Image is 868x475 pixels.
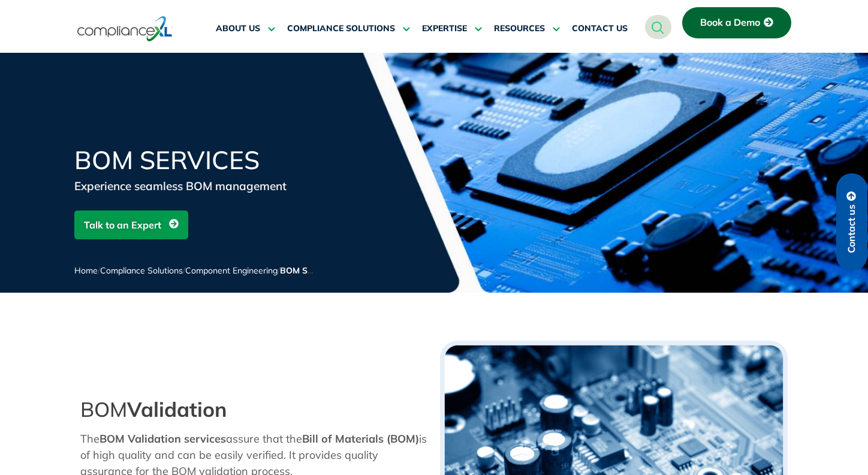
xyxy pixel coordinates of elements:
[280,265,336,276] span: BOM Services
[74,148,362,173] h1: BOM Services
[80,398,428,422] h2: BOM
[572,23,628,34] span: CONTACT US
[74,265,336,276] span: / / /
[287,23,395,34] span: COMPLIANCE SOLUTIONS
[422,23,467,34] span: EXPERTISE
[216,14,275,43] a: ABOUT US
[836,173,867,271] a: Contact us
[682,7,791,38] a: Book a Demo
[84,214,161,236] span: Talk to an Expert
[100,265,183,276] a: Compliance Solutions
[846,205,857,253] span: Contact us
[74,265,98,276] a: Home
[216,23,260,34] span: ABOUT US
[185,265,278,276] a: Component Engineering
[422,14,482,43] a: EXPERTISE
[494,23,545,34] span: RESOURCES
[494,14,560,43] a: RESOURCES
[100,432,226,446] strong: BOM Validation services
[74,211,188,239] a: Talk to an Expert
[645,15,671,39] a: navsearch-button
[127,396,227,422] strong: Validation
[74,178,362,194] div: Experience seamless BOM management
[700,17,760,28] span: Book a Demo
[572,14,628,43] a: CONTACT US
[287,14,410,43] a: COMPLIANCE SOLUTIONS
[302,432,419,446] strong: Bill of Materials (BOM)
[77,15,173,43] img: logo-one.svg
